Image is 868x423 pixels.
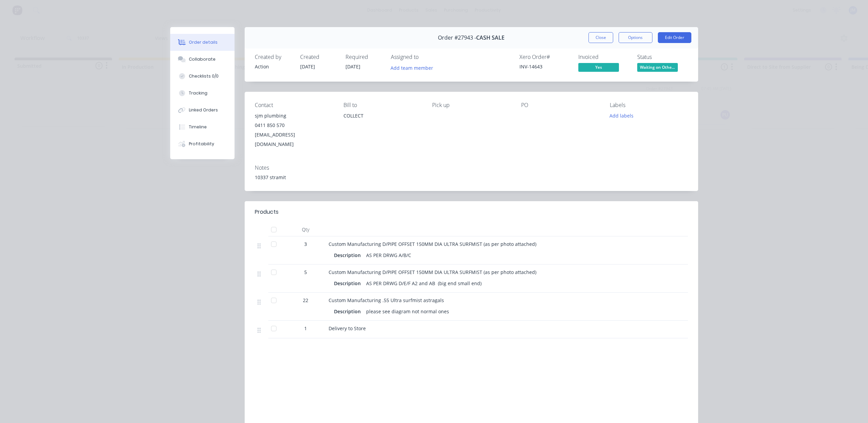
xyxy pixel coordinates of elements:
[343,111,421,121] div: COLLECT
[255,208,279,216] div: Products
[346,54,383,60] div: Required
[588,32,613,43] button: Close
[255,130,333,149] div: [EMAIL_ADDRESS][DOMAIN_NAME]
[170,135,235,152] button: Profitability
[255,54,292,60] div: Created by
[329,297,444,303] span: Custom Manufacturing .55 Ultra surfmist astragals
[391,54,459,60] div: Assigned to
[304,325,307,332] span: 1
[329,325,366,332] span: Delivery to Store
[189,90,207,96] div: Tracking
[255,63,292,70] div: Action
[578,54,629,60] div: Invoiced
[363,250,414,260] div: AS PER DRWG A/B/C
[334,278,363,288] div: Description
[387,63,437,72] button: Add team member
[519,54,570,60] div: Xero Order #
[619,32,652,43] button: Options
[521,102,599,108] div: PO
[637,54,688,60] div: Status
[189,141,214,147] div: Profitability
[170,34,235,51] button: Order details
[637,63,678,73] button: Waiting on Othe...
[255,121,333,130] div: 0411 850 570
[189,107,218,113] div: Linked Orders
[170,68,235,85] button: Checklists 0/0
[346,63,360,70] span: [DATE]
[610,102,688,108] div: Labels
[578,63,619,71] span: Yes
[255,111,333,121] div: sjm plumbing
[255,174,688,181] div: 10337 stramit
[304,240,307,248] span: 3
[438,35,476,41] span: Order #27943 -
[304,269,307,276] span: 5
[255,111,333,149] div: sjm plumbing0411 850 570[EMAIL_ADDRESS][DOMAIN_NAME]
[391,63,437,72] button: Add team member
[334,306,363,316] div: Description
[189,73,219,79] div: Checklists 0/0
[343,111,421,133] div: COLLECT
[300,63,315,70] span: [DATE]
[170,85,235,102] button: Tracking
[476,35,505,41] span: CASH SALE
[637,63,678,71] span: Waiting on Othe...
[303,297,308,304] span: 22
[189,56,216,62] div: Collaborate
[363,278,484,288] div: AS PER DRWG D/E/F A2 and AB (big end small end)
[170,119,235,135] button: Timeline
[343,102,421,108] div: Bill to
[255,102,333,108] div: Contact
[300,54,337,60] div: Created
[189,124,207,130] div: Timeline
[189,39,218,45] div: Order details
[170,51,235,68] button: Collaborate
[334,250,363,260] div: Description
[329,241,536,247] span: Custom Manufacturing D/PIPE OFFSET 150MM DIA ULTRA SURFMIST (as per photo attached)
[363,306,452,316] div: please see diagram not normal ones
[519,63,570,70] div: INV-14643
[255,165,688,171] div: Notes
[658,32,691,43] button: Edit Order
[329,269,536,275] span: Custom Manufacturing D/PIPE OFFSET 150MM DIA ULTRA SURFMIST (as per photo attached)
[285,223,326,236] div: Qty
[606,111,637,120] button: Add labels
[432,102,510,108] div: Pick up
[170,102,235,119] button: Linked Orders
